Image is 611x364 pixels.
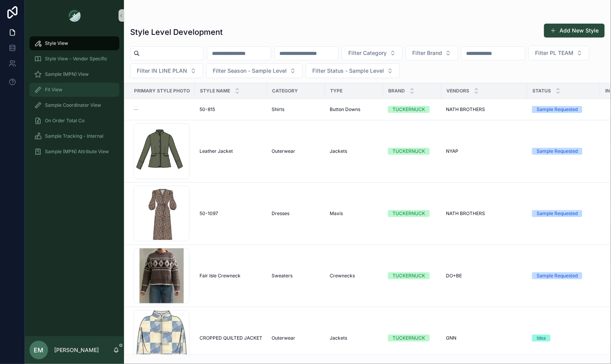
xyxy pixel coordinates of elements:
span: Filter Brand [412,49,442,57]
span: Filter Season - Sample Level [213,67,287,75]
div: scrollable content [25,31,124,169]
a: Sample Coordinator View [29,98,119,112]
span: NATH BROTHERS [446,210,485,217]
a: NYAP [446,148,523,154]
button: Add New Style [544,24,605,38]
span: Style Name [200,88,230,94]
a: Fair Isle Crewneck [200,273,262,279]
span: Jackets [330,148,347,154]
div: Sample Requested [537,272,578,279]
span: Fit View [45,87,62,93]
a: GNN [446,335,523,341]
a: Jackets [330,148,379,154]
div: TUCKERNUCK [392,210,425,217]
span: Status [532,88,551,94]
a: Fit View [29,83,119,97]
span: Sample Tracking - Internal [45,133,103,139]
span: GNN [446,335,456,341]
a: Jackets [330,335,379,341]
span: -- [134,106,138,113]
span: Crewnecks [330,273,355,279]
div: Sample Requested [537,210,578,217]
span: Filter IN LINE PLAN [137,67,187,75]
a: Crewnecks [330,273,379,279]
div: Idea [537,335,546,342]
a: TUCKERNUCK [388,335,437,342]
span: Jackets [330,335,347,341]
span: Category [272,88,298,94]
span: 50-815 [200,106,215,113]
span: Filter Category [348,49,387,57]
a: Sample Requested [532,272,596,279]
span: NYAP [446,148,458,154]
a: Idea [532,335,596,342]
span: Shirts [272,106,284,113]
span: Style View - Vendor Specific [45,56,107,62]
div: Sample Requested [537,148,578,155]
a: Shirts [272,106,320,113]
span: Filter Status - Sample Level [312,67,384,75]
a: Dresses [272,210,320,217]
a: Button Downs [330,106,379,113]
span: Fair Isle Crewneck [200,273,241,279]
p: [PERSON_NAME] [54,346,99,354]
a: -- [134,106,190,113]
span: EM [34,345,44,355]
span: Dresses [272,210,289,217]
span: Type [330,88,343,94]
a: NATH BROTHERS [446,210,523,217]
a: Style View [29,36,119,50]
span: Sample (MPN) View [45,71,89,77]
a: Sweaters [272,273,320,279]
a: DO+BE [446,273,523,279]
a: On Order Total Co [29,114,119,128]
span: Primary Style Photo [134,88,190,94]
span: Filter PL TEAM [535,49,573,57]
span: Sample Coordinator View [45,102,101,108]
div: TUCKERNUCK [392,335,425,342]
button: Select Button [206,63,303,78]
span: Style View [45,40,68,46]
span: Sweaters [272,273,293,279]
a: Style View - Vendor Specific [29,52,119,66]
a: Sample (MPN) Attribute View [29,145,119,159]
a: NATH BROTHERS [446,106,523,113]
span: On Order Total Co [45,118,84,124]
a: 50-815 [200,106,262,113]
a: TUCKERNUCK [388,106,437,113]
a: TUCKERNUCK [388,210,437,217]
span: DO+BE [446,273,462,279]
span: Vendors [446,88,469,94]
a: Outerwear [272,335,320,341]
a: Outerwear [272,148,320,154]
div: TUCKERNUCK [392,148,425,155]
button: Select Button [342,46,403,60]
button: Select Button [406,46,458,60]
div: TUCKERNUCK [392,272,425,279]
a: 50-1097 [200,210,262,217]
img: App logo [68,9,81,22]
span: Outerwear [272,148,295,154]
span: Maxis [330,210,343,217]
div: Sample Requested [537,106,578,113]
button: Select Button [130,63,203,78]
span: Sample (MPN) Attribute View [45,149,109,155]
span: 50-1097 [200,210,218,217]
a: Maxis [330,210,379,217]
a: Sample Requested [532,106,596,113]
span: Leather Jacket [200,148,233,154]
span: Brand [388,88,405,94]
div: TUCKERNUCK [392,106,425,113]
a: Sample (MPN) View [29,67,119,81]
a: CROPPED QUILTED JACKET [200,335,262,341]
a: Sample Tracking - Internal [29,129,119,143]
h1: Style Level Development [130,27,223,38]
button: Select Button [528,46,589,60]
span: Button Downs [330,106,360,113]
a: Sample Requested [532,148,596,155]
a: Sample Requested [532,210,596,217]
a: Leather Jacket [200,148,262,154]
a: TUCKERNUCK [388,272,437,279]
